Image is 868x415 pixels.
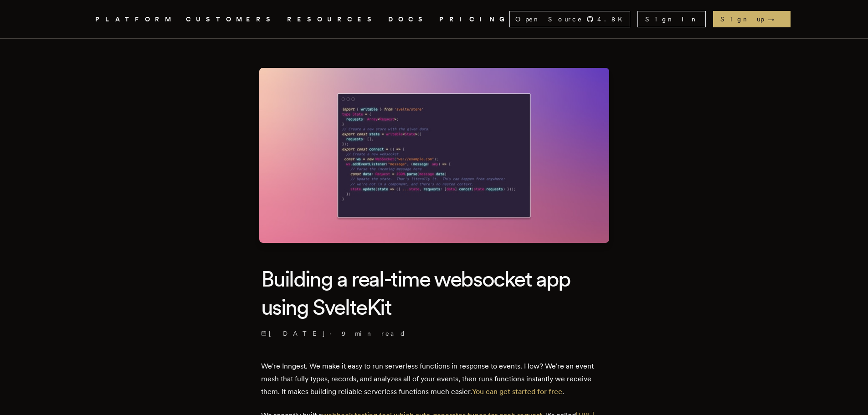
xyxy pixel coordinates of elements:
[261,360,607,398] p: We're Inngest. We make it easy to run serverless functions in response to events. How? We're an e...
[261,329,326,338] span: [DATE]
[637,11,706,27] a: Sign In
[439,14,509,25] a: PRICING
[597,15,628,24] span: 4.8 K
[388,14,428,25] a: DOCS
[186,14,276,25] a: CUSTOMERS
[261,329,607,338] p: ·
[342,329,406,338] span: 9 min read
[287,14,377,25] button: RESOURCES
[713,11,791,27] a: Sign up
[768,15,783,24] span: →
[259,68,609,243] img: Featured image for Building a real-time websocket app using SvelteKit blog post
[261,265,607,322] h1: Building a real-time websocket app using SvelteKit
[515,15,583,24] span: Open Source
[95,14,175,25] button: PLATFORM
[472,387,562,396] a: You can get started for free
